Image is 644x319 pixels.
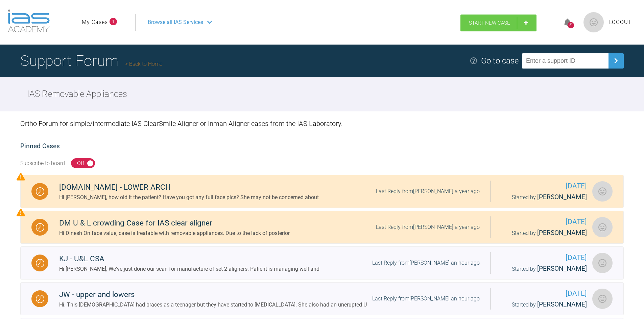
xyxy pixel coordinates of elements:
div: Started by [502,264,587,274]
div: Last Reply from [PERSON_NAME] a year ago [376,223,480,232]
div: 51 [568,22,574,28]
span: [DATE] [502,288,587,299]
div: Started by [502,228,587,238]
span: [PERSON_NAME] [537,229,587,237]
a: WaitingJW - upper and lowersHi. This [DEMOGRAPHIC_DATA] had braces as a teenager but they have st... [20,282,624,315]
div: Started by [502,299,587,310]
div: Subscribe to board [20,159,65,168]
div: Last Reply from [PERSON_NAME] a year ago [376,187,480,196]
a: My Cases [82,18,108,27]
span: [PERSON_NAME] [537,193,587,201]
a: WaitingDM U & L crowding Case for IAS clear alignerHi Dinesh On face value, case is treatable wit... [20,211,624,244]
a: Logout [609,18,632,27]
input: Enter a support ID [522,53,609,69]
div: Hi. This [DEMOGRAPHIC_DATA] had braces as a teenager but they have started to [MEDICAL_DATA]. She... [59,300,367,309]
img: chevronRight.28bd32b0.svg [611,55,621,66]
img: Dinesh Martin [592,217,613,237]
span: Start New Case [469,20,510,26]
span: [PERSON_NAME] [537,300,587,308]
span: 1 [110,18,117,25]
img: Waiting [36,223,44,232]
h2: Pinned Cases [20,141,624,152]
img: Daniel Theron [592,181,613,202]
span: [DATE] [502,216,587,228]
div: Last Reply from [PERSON_NAME] an hour ago [372,259,480,267]
h1: Support Forum [20,49,162,73]
span: [DATE] [502,252,587,263]
img: Waiting [36,187,44,196]
a: WaitingKJ - U&L CSAHi [PERSON_NAME], We've just done our scan for manufacture of set 2 aligners. ... [20,246,624,280]
div: Hi [PERSON_NAME], how old it the patient? Have you got any full face pics? She may not be concern... [59,193,319,202]
div: Last Reply from [PERSON_NAME] an hour ago [372,294,480,303]
span: Browse all IAS Services [148,18,203,27]
div: Ortho Forum for simple/intermediate IAS ClearSmile Aligner or Inman Aligner cases from the IAS La... [20,111,624,136]
div: DM U & L crowding Case for IAS clear aligner [59,217,290,229]
div: JW - upper and lowers [59,289,367,301]
img: Katrina Leslie [592,253,613,273]
a: Back to Home [125,61,162,67]
img: Priority [17,208,25,217]
img: logo-light.3e3ef733.png [8,9,50,32]
img: Peter Steele [592,289,613,309]
div: Started by [502,192,587,203]
a: Waiting[DOMAIN_NAME] - LOWER ARCHHi [PERSON_NAME], how old it the patient? Have you got any full ... [20,175,624,208]
h2: IAS Removable Appliances [27,87,127,101]
span: [DATE] [502,181,587,192]
img: Waiting [36,259,44,267]
a: Start New Case [460,15,536,31]
img: profile.png [583,12,604,32]
div: Hi [PERSON_NAME], We've just done our scan for manufacture of set 2 aligners. Patient is managing... [59,265,319,273]
div: [DOMAIN_NAME] - LOWER ARCH [59,181,319,193]
div: Go to case [481,54,519,67]
img: help.e70b9f3d.svg [470,57,478,65]
div: Off [77,159,84,168]
div: Hi Dinesh On face value, case is treatable with removable appliances. Due to the lack of posterior [59,229,290,238]
img: Priority [17,172,25,181]
img: Waiting [36,295,44,303]
div: KJ - U&L CSA [59,253,319,265]
span: [PERSON_NAME] [537,265,587,272]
